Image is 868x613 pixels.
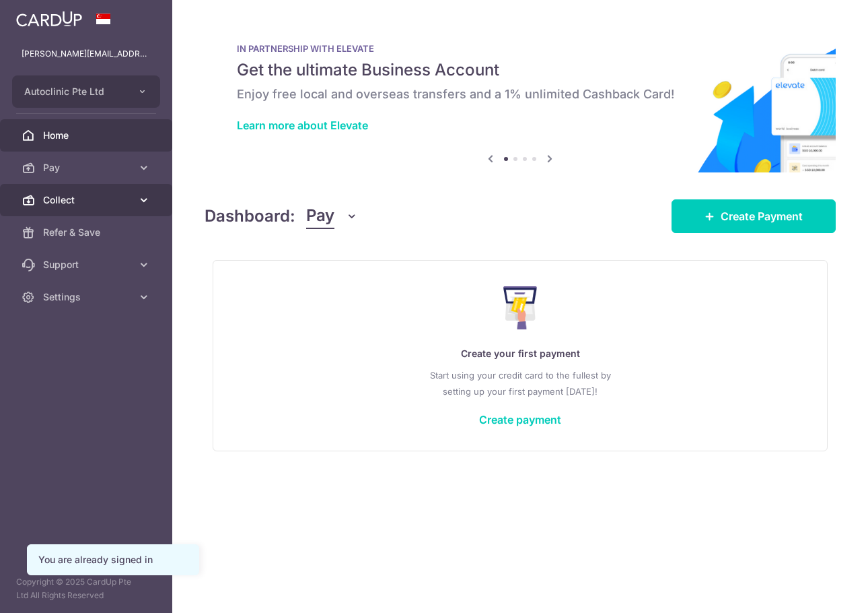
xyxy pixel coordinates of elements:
a: Create payment [479,413,561,426]
span: Create Payment [721,208,803,224]
span: Refer & Save [43,226,132,239]
div: You are already signed in [38,553,188,567]
span: Settings [43,290,132,304]
p: [PERSON_NAME][EMAIL_ADDRESS][PERSON_NAME][DOMAIN_NAME] [22,47,151,61]
span: Pay [43,161,132,174]
p: Create your first payment [240,346,800,362]
p: Start using your credit card to the fullest by setting up your first payment [DATE]! [240,367,800,399]
p: IN PARTNERSHIP WITH ELEVATE [237,43,803,54]
a: Learn more about Elevate [237,119,368,132]
button: Autoclinic Pte Ltd [12,75,160,108]
h6: Enjoy free local and overseas transfers and a 1% unlimited Cashback Card! [237,86,803,102]
span: Pay [306,203,334,229]
a: Create Payment [672,199,836,233]
button: Pay [306,203,358,229]
h4: Dashboard: [205,204,295,228]
span: Help [30,9,58,22]
span: Autoclinic Pte Ltd [24,85,124,98]
span: Collect [43,193,132,207]
span: Support [43,258,132,271]
img: Renovation banner [205,22,836,172]
img: CardUp [16,11,82,27]
h5: Get the ultimate Business Account [237,59,803,81]
span: Home [43,129,132,142]
img: Make Payment [503,286,538,329]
